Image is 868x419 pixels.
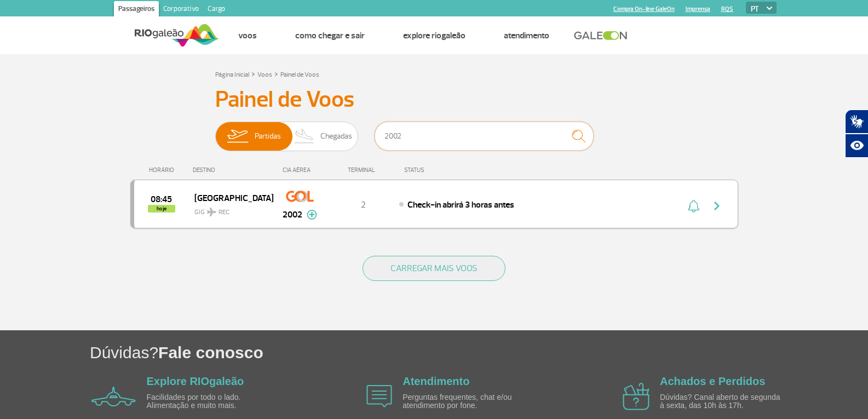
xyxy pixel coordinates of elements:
button: Abrir recursos assistivos. [845,134,868,158]
a: Voos [238,30,257,41]
h3: Painel de Voos [215,86,653,113]
div: HORÁRIO [134,167,193,174]
img: airplane icon [366,385,392,407]
img: destiny_airplane.svg [207,208,216,216]
a: Imprensa [686,5,710,13]
a: Como chegar e sair [295,30,365,41]
a: Página Inicial [215,71,249,79]
img: airplane icon [623,383,649,410]
span: 2 [361,199,366,210]
span: Partidas [255,122,281,151]
a: Explore RIOgaleão [147,375,244,387]
a: > [251,67,255,80]
span: 2002 [283,208,302,221]
input: Voo, cidade ou cia aérea [375,122,594,151]
div: Plugin de acessibilidade da Hand Talk. [845,110,868,158]
span: Check-in abrirá 3 horas antes [407,199,514,210]
a: Atendimento [403,375,469,387]
a: Explore RIOgaleão [403,30,465,41]
a: Voos [257,71,272,79]
a: Corporativo [159,1,203,19]
a: Compra On-line GaleOn [613,5,675,13]
a: Cargo [203,1,229,19]
a: > [274,67,278,80]
button: Abrir tradutor de língua de sinais. [845,110,868,134]
p: Facilidades por todo o lado. Alimentação e muito mais. [147,393,273,410]
div: CIA AÉREA [273,167,327,174]
span: REC [219,208,229,217]
a: Achados e Perdidos [660,375,765,387]
img: airplane icon [91,387,136,406]
div: STATUS [399,167,488,174]
span: Chegadas [320,122,352,151]
div: DESTINO [193,167,273,174]
a: Passageiros [114,1,159,19]
a: Painel de Voos [280,71,319,79]
span: hoje [148,205,175,213]
p: Perguntas frequentes, chat e/ou atendimento por fone. [403,393,528,410]
p: Dúvidas? Canal aberto de segunda à sexta, das 10h às 17h. [660,393,786,410]
img: mais-info-painel-voo.svg [307,210,317,220]
a: RQS [721,5,733,13]
img: slider-desembarque [289,122,321,151]
img: sino-painel-voo.svg [688,199,699,213]
span: GIG [194,202,265,217]
span: 2025-08-27 08:45:00 [151,196,172,203]
img: slider-embarque [220,122,255,151]
button: CARREGAR MAIS VOOS [363,256,505,281]
div: TERMINAL [327,167,399,174]
img: seta-direita-painel-voo.svg [710,199,723,213]
h1: Dúvidas? [90,341,868,364]
span: Fale conosco [158,343,263,361]
a: Atendimento [504,30,549,41]
span: [GEOGRAPHIC_DATA] [194,191,265,205]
